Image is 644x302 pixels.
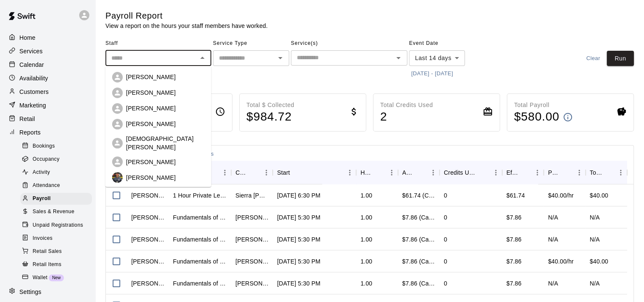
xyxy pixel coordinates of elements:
div: Start [277,161,290,184]
a: Sales & Revenue [20,206,95,219]
a: Retail Sales [20,245,95,258]
div: Credits Used [439,161,502,184]
div: Total Pay [590,161,603,184]
div: Customer [231,161,273,184]
button: Menu [614,166,627,179]
a: Availability [7,72,88,85]
a: Payroll [20,192,95,206]
a: Marketing [7,99,88,112]
div: Pay Rate [544,161,585,184]
p: [PERSON_NAME] [126,73,176,81]
p: Total $ Collected [246,101,294,110]
button: Run [607,51,634,66]
span: Wallet [33,274,47,282]
div: $40.00 [590,257,608,266]
p: [PERSON_NAME] [126,104,176,113]
div: 1.00 [360,213,372,222]
div: Effective Price [502,161,544,184]
button: Menu [260,166,273,179]
button: Sort [415,167,427,178]
span: Retail Sales [33,247,62,256]
p: Settings [19,288,41,296]
div: $61.74 [502,184,544,206]
div: Aug 11, 2025, 5:30 PM [277,279,320,288]
div: Sales & Revenue [20,206,92,218]
div: N/A [590,213,600,222]
div: Scott Pruski [235,279,268,288]
div: Amount Paid [402,161,415,184]
button: Open [392,52,404,64]
div: Aug 11, 2025, 5:30 PM [277,235,320,244]
div: Fundamentals of Baseball / Softball [173,235,227,244]
button: Menu [385,166,398,179]
a: Bookings [20,140,95,153]
span: Staff [105,37,211,50]
button: Sort [519,167,531,178]
span: Unpaid Registrations [33,221,83,230]
p: [PERSON_NAME] [126,173,176,182]
button: Sort [561,167,573,178]
p: Reports [19,128,41,137]
span: Activity [33,168,50,177]
h4: $ 984.72 [246,110,294,124]
div: 1 Hour Private Lesson (Baseball / Softball fielding and hitting) [173,191,227,200]
p: Services [19,47,43,55]
a: Attendance [20,179,95,192]
p: Customers [19,88,49,96]
div: N/A [548,213,558,222]
div: $7.86 (Card) [402,213,435,222]
div: Amanda Liles [235,257,268,266]
span: Event Date [409,37,483,50]
div: Fundamentals of Baseball / Softball [173,213,227,222]
a: Home [7,31,88,44]
a: Activity [20,166,95,179]
div: 0 [444,191,447,200]
div: $7.86 [502,250,544,272]
div: Pay Rate [548,161,561,184]
div: $7.86 (Card) [402,235,435,244]
div: 1.00 [360,191,372,200]
a: Retail Items [20,258,95,271]
div: Services [7,45,88,58]
a: Calendar [7,58,88,71]
div: 0 [444,279,447,288]
div: Start [273,161,356,184]
div: Amount Paid [398,161,439,184]
a: Settings [7,286,88,298]
div: Attendance [20,180,92,192]
div: Andrew May [131,235,164,244]
p: Availability [19,74,48,82]
div: Last 14 days [409,50,465,66]
p: View a report on the hours your staff members have worked. [105,22,268,30]
div: Invoices [20,233,92,244]
button: Menu [427,166,439,179]
a: Retail [7,113,88,125]
div: Customer [235,161,248,184]
button: Open [274,52,286,64]
span: Service Type [213,37,289,50]
button: Menu [531,166,544,179]
div: Blake Shepherd [131,191,164,200]
div: Retail Sales [20,246,92,258]
div: Sierra Ibrom [235,191,268,200]
button: Sort [290,167,302,178]
div: Reports [7,126,88,139]
button: Sort [478,167,489,178]
div: Fundamentals of Baseball / Softball [173,279,227,288]
div: $7.86 (Card) [402,257,435,266]
a: Unpaid Registrations [20,219,95,232]
p: [PERSON_NAME] [126,158,176,166]
button: Sort [373,167,385,178]
div: Activity [20,167,92,178]
div: 0 [444,257,447,266]
span: Retail Items [33,261,61,269]
div: Bookings [20,140,92,152]
div: Woodrow Hardin [131,279,164,288]
div: N/A [548,279,558,288]
div: Total Pay [586,161,627,184]
h5: Payroll Report [105,10,268,22]
p: [PERSON_NAME] [126,120,176,128]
